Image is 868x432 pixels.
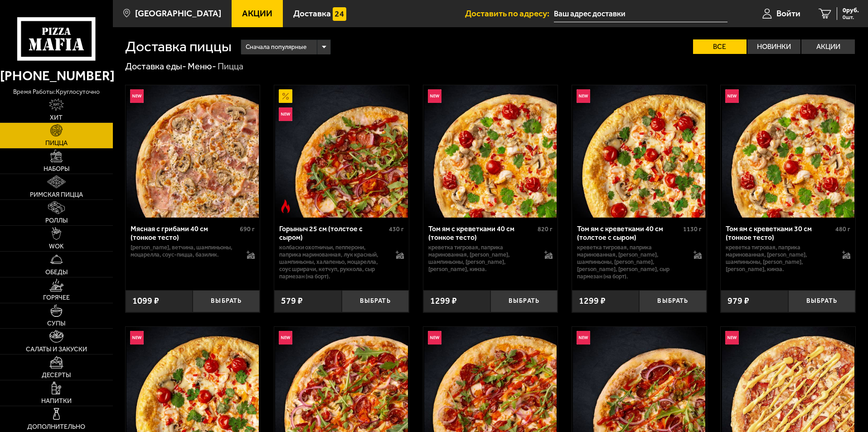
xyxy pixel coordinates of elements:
div: Том ям с креветками 40 см (тонкое тесто) [428,224,536,242]
img: Том ям с креветками 40 см (тонкое тесто) [424,85,557,218]
img: Новинка [279,107,292,121]
span: Римская пицца [30,192,83,198]
img: Новинка [577,331,590,345]
a: АкционныйНовинкаОстрое блюдоГорыныч 25 см (толстое с сыром) [274,85,409,218]
p: креветка тигровая, паприка маринованная, [PERSON_NAME], шампиньоны, [PERSON_NAME], [PERSON_NAME],... [428,244,536,273]
div: Пицца [218,61,243,73]
div: Горыныч 25 см (толстое с сыром) [279,224,387,242]
img: Новинка [428,331,441,345]
span: Напитки [41,398,72,404]
img: Острое блюдо [279,199,292,213]
span: 579 ₽ [281,296,303,306]
span: Пицца [45,140,68,146]
span: Горячее [43,295,70,301]
img: 15daf4d41897b9f0e9f617042186c801.svg [333,7,346,21]
img: Горыныч 25 см (толстое с сыром) [275,85,407,218]
button: Выбрать [490,290,558,312]
span: Дополнительно [27,424,85,430]
a: НовинкаТом ям с креветками 30 см (тонкое тесто) [721,85,855,218]
span: [GEOGRAPHIC_DATA] [135,9,221,18]
input: Ваш адрес доставки [554,5,727,22]
img: Новинка [130,89,144,103]
span: Хит [50,115,63,121]
img: Новинка [130,331,144,345]
button: Выбрать [788,290,855,312]
span: 979 ₽ [727,296,749,306]
p: креветка тигровая, паприка маринованная, [PERSON_NAME], шампиньоны, [PERSON_NAME], [PERSON_NAME],... [726,244,833,273]
span: Акции [242,9,272,18]
span: 820 г [538,225,553,233]
span: Войти [776,9,800,18]
img: Новинка [725,89,739,103]
span: Десерты [42,372,71,379]
div: Том ям с креветками 40 см (толстое с сыром) [577,224,681,242]
p: колбаски Охотничьи, пепперони, паприка маринованная, лук красный, шампиньоны, халапеньо, моцарелл... [279,244,387,280]
span: 430 г [389,225,404,233]
label: Все [693,39,747,54]
span: 0 шт. [843,15,859,20]
span: Сначала популярные [246,39,306,56]
div: Том ям с креветками 30 см (тонкое тесто) [726,224,833,242]
button: Выбрать [639,290,706,312]
span: 480 г [835,225,850,233]
h1: Доставка пиццы [125,39,232,54]
img: Том ям с креветками 30 см (тонкое тесто) [722,85,854,218]
a: НовинкаМясная с грибами 40 см (тонкое тесто) [126,85,260,218]
span: 1299 ₽ [430,296,457,306]
span: Доставка [293,9,331,18]
a: НовинкаТом ям с креветками 40 см (тонкое тесто) [423,85,558,218]
img: Новинка [428,89,441,103]
span: 690 г [240,225,255,233]
span: 1299 ₽ [579,296,606,306]
img: Новинка [577,89,590,103]
a: Доставка еды- [125,61,186,72]
label: Акции [801,39,855,54]
div: Мясная с грибами 40 см (тонкое тесто) [131,224,238,242]
span: Доставить по адресу: [465,9,554,18]
span: 0 руб. [843,7,859,14]
span: Роллы [45,218,68,224]
span: WOK [49,243,64,250]
a: НовинкаТом ям с креветками 40 см (толстое с сыром) [572,85,707,218]
span: Обеды [45,269,68,276]
p: [PERSON_NAME], ветчина, шампиньоны, моцарелла, соус-пицца, базилик. [131,244,238,258]
img: Том ям с креветками 40 см (толстое с сыром) [573,85,705,218]
img: Новинка [725,331,739,345]
label: Новинки [747,39,801,54]
button: Выбрать [193,290,260,312]
button: Выбрать [342,290,409,312]
span: Салаты и закуски [26,346,87,353]
img: Новинка [279,331,292,345]
span: 1130 г [683,225,702,233]
span: Наборы [44,166,69,172]
p: креветка тигровая, паприка маринованная, [PERSON_NAME], шампиньоны, [PERSON_NAME], [PERSON_NAME],... [577,244,684,280]
img: Мясная с грибами 40 см (тонкое тесто) [126,85,259,218]
a: Меню- [188,61,216,72]
img: Акционный [279,89,292,103]
span: 1099 ₽ [132,296,159,306]
span: Супы [47,320,65,327]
